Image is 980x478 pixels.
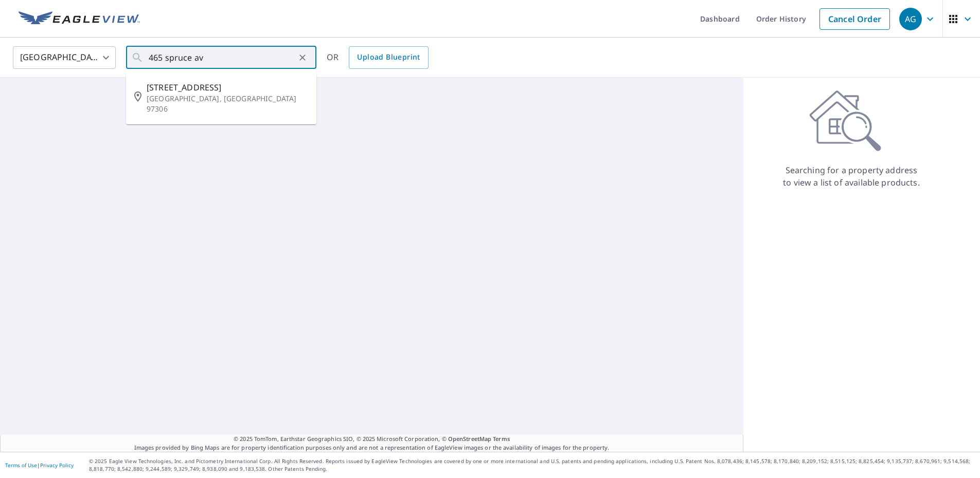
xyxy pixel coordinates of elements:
a: Terms of Use [5,462,37,469]
p: [GEOGRAPHIC_DATA], [GEOGRAPHIC_DATA] 97306 [147,94,308,114]
span: [STREET_ADDRESS] [147,81,308,94]
a: Cancel Order [819,8,890,30]
input: Search by address or latitude-longitude [149,43,295,72]
a: Upload Blueprint [349,46,428,69]
div: AG [899,8,922,30]
img: EV Logo [19,11,140,27]
a: OpenStreetMap [448,435,491,443]
div: OR [327,46,429,69]
span: Upload Blueprint [357,51,420,64]
a: Privacy Policy [40,462,74,469]
div: [GEOGRAPHIC_DATA] [13,43,116,72]
p: Searching for a property address to view a list of available products. [782,164,920,189]
a: Terms [493,435,510,443]
span: © 2025 TomTom, Earthstar Geographics SIO, © 2025 Microsoft Corporation, © [234,435,510,444]
button: Clear [295,50,310,65]
p: | [5,462,74,468]
p: © 2025 Eagle View Technologies, Inc. and Pictometry International Corp. All Rights Reserved. Repo... [89,457,975,473]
